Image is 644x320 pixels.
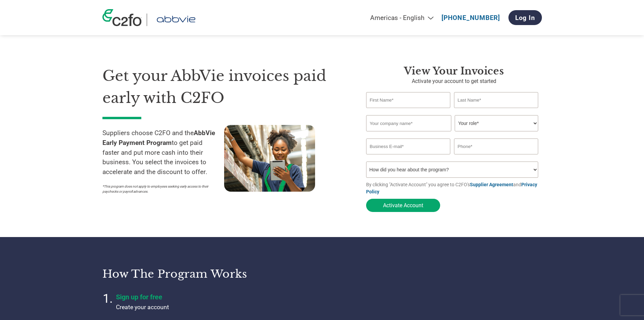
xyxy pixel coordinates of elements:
[102,65,346,109] h1: Get your AbbVie invoices paid early with C2FO
[116,303,285,312] p: Create your account
[224,125,315,192] img: supply chain worker
[366,77,542,85] p: Activate your account to get started
[366,92,451,108] input: First Name*
[102,129,215,147] strong: AbbVie Early Payment Program
[366,65,542,77] h3: View Your Invoices
[454,138,539,154] input: Phone*
[454,155,539,159] div: Inavlid Phone Number
[508,10,542,25] a: Log In
[455,115,538,131] select: Title/Role
[152,14,200,26] img: AbbVie
[366,115,451,131] input: Your company name*
[102,184,217,194] p: *This program does not apply to employees seeking early access to their paychecks or payroll adva...
[366,199,440,212] button: Activate Account
[442,14,500,22] a: [PHONE_NUMBER]
[102,128,224,177] p: Suppliers choose C2FO and the to get paid faster and put more cash into their business. You selec...
[366,132,539,136] div: Invalid company name or company name is too long
[470,182,513,187] a: Supplier Agreement
[454,92,539,108] input: Last Name*
[366,138,451,154] input: Invalid Email format
[366,155,451,159] div: Inavlid Email Address
[366,109,451,112] div: Invalid first name or first name is too long
[366,182,537,194] a: Privacy Policy
[102,267,314,281] h3: How the program works
[102,9,142,26] img: c2fo logo
[454,109,539,112] div: Invalid last name or last name is too long
[366,181,542,195] p: By clicking "Activate Account" you agree to C2FO's and
[116,293,285,301] h4: Sign up for free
